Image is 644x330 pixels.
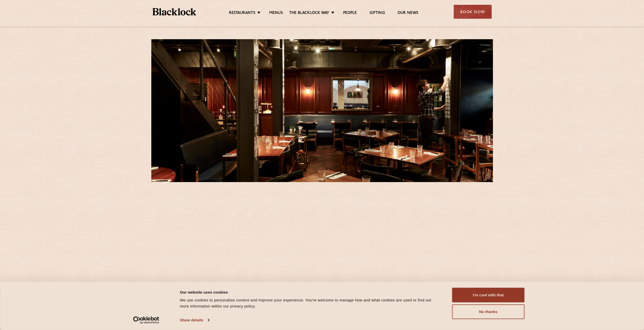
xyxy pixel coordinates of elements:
div: Book Now [454,5,492,19]
a: Gifting [369,11,385,16]
a: People [343,11,357,16]
a: The Blacklock Way [289,11,329,16]
img: BL_Textured_Logo-footer-cropped.svg [153,8,196,15]
a: Restaurants [229,11,255,16]
button: No thanks [452,304,525,319]
a: Usercentrics Cookiebot - opens in a new window [124,316,168,324]
a: Show details [180,316,209,324]
div: Our website uses cookies [180,289,441,295]
a: Menus [269,11,283,16]
div: We use cookies to personalise content and improve your experience. You're welcome to manage how a... [180,297,441,309]
button: I'm cool with that [452,288,525,302]
a: Our News [398,11,419,16]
